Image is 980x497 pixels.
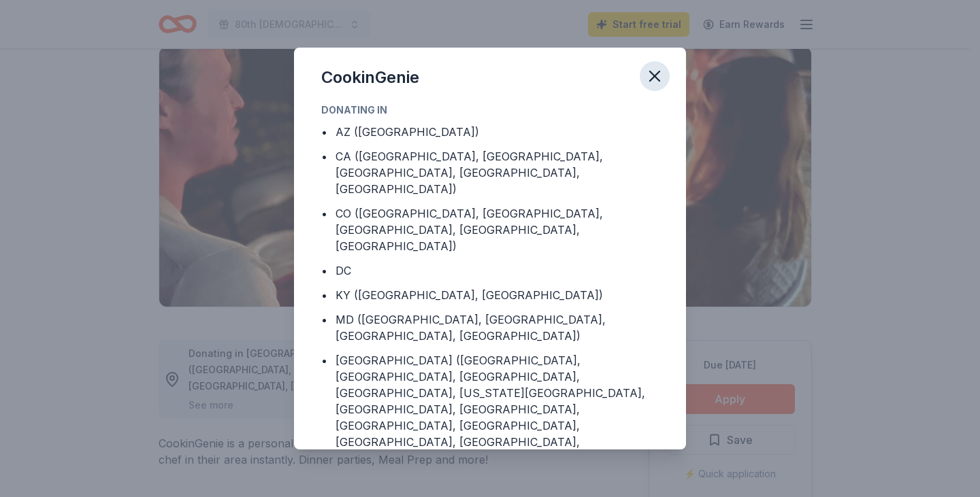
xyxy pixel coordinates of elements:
[336,311,659,344] div: MD ([GEOGRAPHIC_DATA], [GEOGRAPHIC_DATA], [GEOGRAPHIC_DATA], [GEOGRAPHIC_DATA])
[336,124,479,140] div: AZ ([GEOGRAPHIC_DATA])
[321,67,419,88] div: CookinGenie
[321,205,327,222] div: •
[321,102,659,118] div: Donating in
[321,262,327,279] div: •
[321,311,327,328] div: •
[321,287,327,303] div: •
[336,287,603,303] div: KY ([GEOGRAPHIC_DATA], [GEOGRAPHIC_DATA])
[336,205,659,254] div: CO ([GEOGRAPHIC_DATA], [GEOGRAPHIC_DATA], [GEOGRAPHIC_DATA], [GEOGRAPHIC_DATA], [GEOGRAPHIC_DATA])
[336,262,351,279] div: DC
[321,352,327,369] div: •
[336,352,659,483] div: [GEOGRAPHIC_DATA] ([GEOGRAPHIC_DATA], [GEOGRAPHIC_DATA], [GEOGRAPHIC_DATA], [GEOGRAPHIC_DATA], [U...
[321,124,327,140] div: •
[336,148,659,197] div: CA ([GEOGRAPHIC_DATA], [GEOGRAPHIC_DATA], [GEOGRAPHIC_DATA], [GEOGRAPHIC_DATA], [GEOGRAPHIC_DATA])
[321,148,327,165] div: •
